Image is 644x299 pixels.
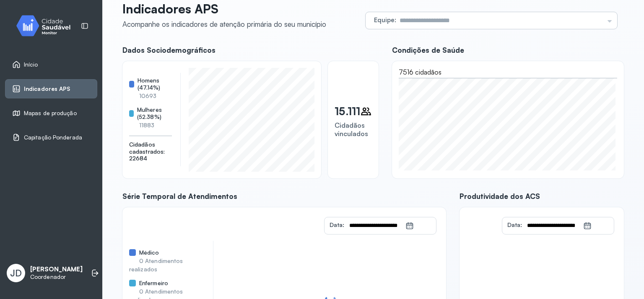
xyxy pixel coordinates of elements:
[399,68,441,76] span: 7516 cidadãos
[335,105,360,118] p: 15.111
[129,257,183,273] span: 0 Atendimentos realizados
[139,92,157,99] span: 10693
[12,133,90,142] a: Capitação Ponderada
[122,192,446,201] span: Série Temporal de Atendimentos
[507,221,522,228] span: Data:
[24,134,82,141] span: Capitação Ponderada
[330,221,344,228] span: Data:
[374,16,395,24] span: Equipe
[10,268,22,278] span: JD
[460,192,624,201] span: Produtividade dos ACS
[24,61,38,68] span: Início
[30,273,83,281] p: Coordenador
[137,106,172,121] span: Mulheres (52.38%)
[9,13,84,38] img: monitor.svg
[392,46,624,54] span: Condições de Saúde
[129,141,172,162] span: Cidadãos cadastrados: 22684
[138,77,172,91] span: Homens (47.14%)
[139,249,159,256] span: Médico
[30,265,83,273] p: [PERSON_NAME]
[12,60,90,69] a: Início
[335,121,368,138] span: Cidadãos vinculados
[12,109,90,117] a: Mapas de produção
[122,20,326,28] div: Acompanhe os indicadores de atenção primária do seu município
[139,121,155,129] span: 11883
[122,46,379,54] span: Dados Sociodemográficos
[139,280,168,287] span: Enfermeiro
[24,85,70,93] span: Indicadores APS
[12,85,90,93] a: Indicadores APS
[24,110,77,117] span: Mapas de produção
[122,1,326,16] p: Indicadores APS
